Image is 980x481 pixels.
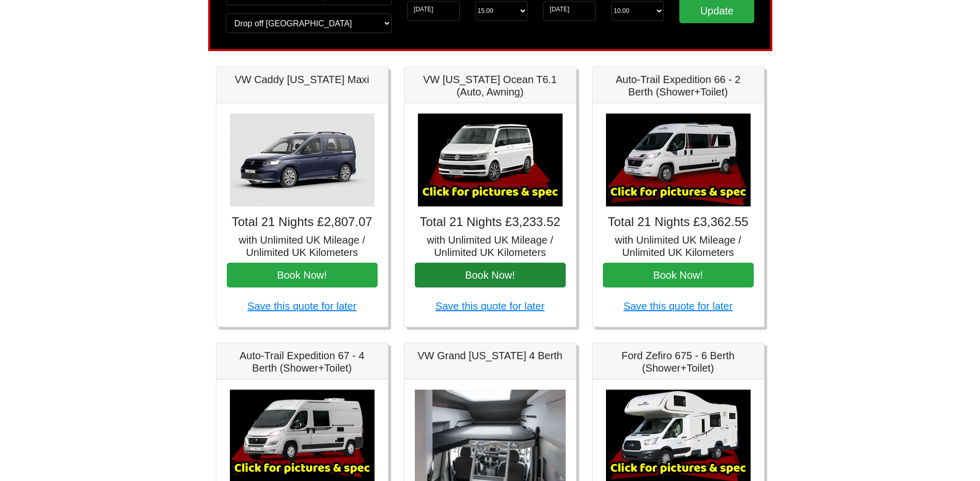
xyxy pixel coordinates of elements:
h4: Total 21 Nights £2,807.07 [227,215,378,230]
h5: with Unlimited UK Mileage / Unlimited UK Kilometers [227,234,378,259]
img: VW Caddy California Maxi [230,114,375,206]
button: Book Now! [603,263,754,287]
h5: VW Caddy [US_STATE] Maxi [227,73,378,86]
h5: Auto-Trail Expedition 67 - 4 Berth (Shower+Toilet) [227,349,378,374]
a: Save this quote for later [435,300,545,312]
button: Book Now! [415,263,566,287]
button: Book Now! [227,263,378,287]
h5: VW Grand [US_STATE] 4 Berth [415,349,566,362]
img: Auto-Trail Expedition 66 - 2 Berth (Shower+Toilet) [606,114,751,206]
h5: Ford Zefiro 675 - 6 Berth (Shower+Toilet) [603,349,754,374]
input: Return Date [543,1,596,21]
h5: Auto-Trail Expedition 66 - 2 Berth (Shower+Toilet) [603,73,754,98]
input: Start Date [407,1,460,21]
h4: Total 21 Nights £3,362.55 [603,215,754,230]
h5: VW [US_STATE] Ocean T6.1 (Auto, Awning) [415,73,566,98]
a: Save this quote for later [624,300,733,312]
h4: Total 21 Nights £3,233.52 [415,215,566,230]
img: VW California Ocean T6.1 (Auto, Awning) [418,114,563,206]
h5: with Unlimited UK Mileage / Unlimited UK Kilometers [415,234,566,259]
a: Save this quote for later [247,300,356,312]
h5: with Unlimited UK Mileage / Unlimited UK Kilometers [603,234,754,259]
